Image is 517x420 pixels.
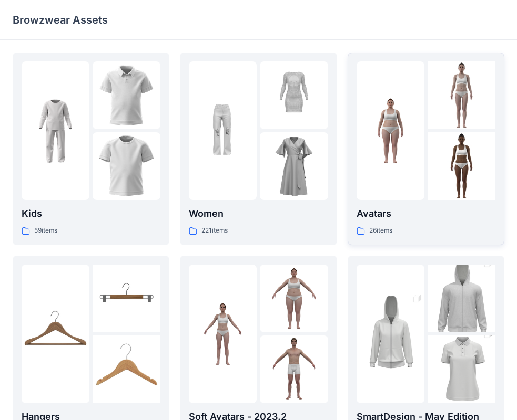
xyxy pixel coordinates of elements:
img: folder 1 [357,97,424,165]
img: folder 3 [93,132,160,200]
img: folder 1 [189,300,257,367]
img: folder 3 [260,335,328,403]
img: folder 3 [260,132,328,200]
img: folder 3 [93,335,160,403]
img: folder 2 [93,265,160,332]
p: 59 items [34,225,57,236]
p: Women [189,206,328,221]
a: folder 1folder 2folder 3Women221items [180,52,337,245]
p: Browzwear Assets [13,13,108,27]
p: Avatars [357,206,495,221]
p: 26 items [369,225,392,236]
img: folder 1 [22,97,89,165]
img: folder 2 [428,61,495,129]
img: folder 2 [93,61,160,129]
img: folder 3 [428,132,495,200]
img: folder 2 [260,265,328,332]
p: 221 items [201,225,228,236]
img: folder 2 [260,61,328,129]
img: folder 1 [189,97,257,165]
img: folder 1 [22,300,89,367]
a: folder 1folder 2folder 3Kids59items [13,52,169,245]
p: Kids [22,206,160,221]
img: folder 1 [357,283,424,385]
img: folder 2 [428,248,495,350]
a: folder 1folder 2folder 3Avatars26items [348,52,504,245]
